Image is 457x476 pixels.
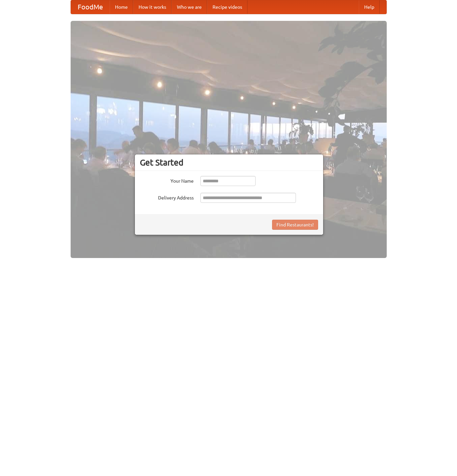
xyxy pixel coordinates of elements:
[133,0,172,14] a: How it works
[272,220,318,230] button: Find Restaurants!
[359,0,380,14] a: Help
[110,0,133,14] a: Home
[207,0,247,14] a: Recipe videos
[140,176,194,184] label: Your Name
[140,193,194,201] label: Delivery Address
[140,157,318,168] h3: Get Started
[172,0,207,14] a: Who we are
[71,0,110,14] a: FoodMe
